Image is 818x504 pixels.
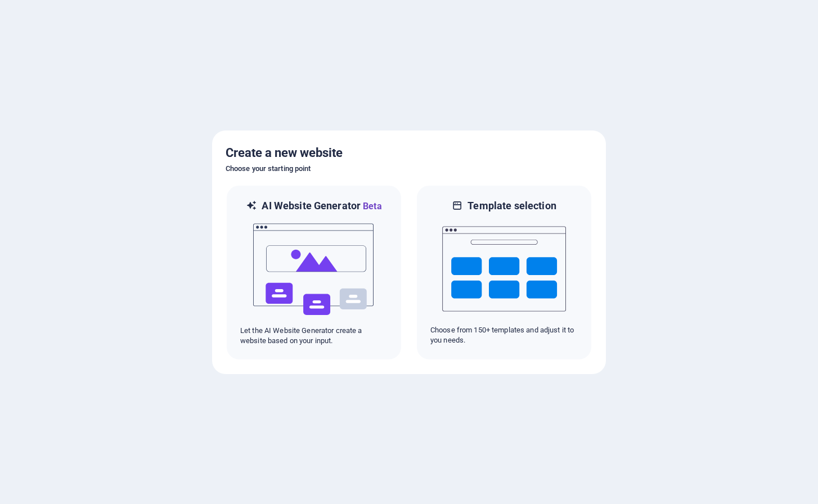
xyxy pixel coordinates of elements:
h6: Choose your starting point [226,162,592,175]
p: Let the AI Website Generator create a website based on your input. [240,326,388,346]
span: Beta [361,201,382,211]
img: ai [252,213,376,326]
h5: Create a new website [226,144,592,162]
p: Choose from 150+ templates and adjust it to you needs. [430,325,578,345]
div: Template selectionChoose from 150+ templates and adjust it to you needs. [416,184,592,361]
div: AI Website GeneratorBetaaiLet the AI Website Generator create a website based on your input. [226,184,402,361]
h6: AI Website Generator [262,199,381,213]
h6: Template selection [468,199,556,213]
